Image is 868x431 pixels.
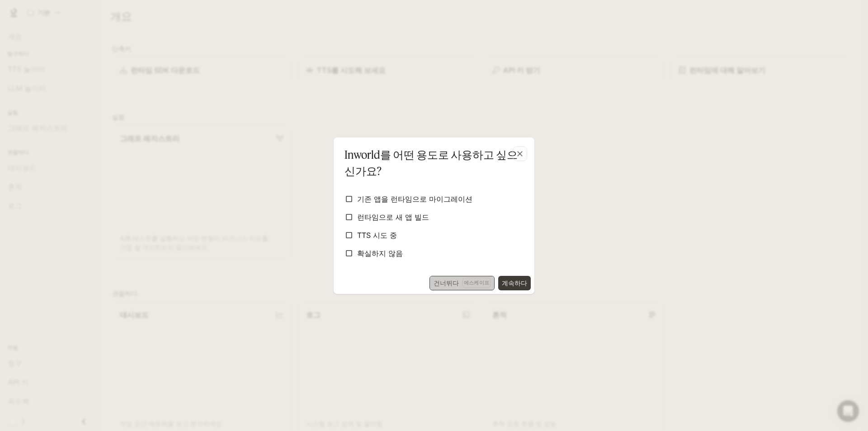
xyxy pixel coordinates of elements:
[498,276,531,290] button: 계속하다
[344,148,518,178] font: Inworld를 어떤 용도로 사용하고 싶으신가요?
[434,279,459,287] font: 건너뛰다
[502,279,527,287] font: 계속하다
[357,213,429,222] font: 런타임으로 새 앱 빌드
[357,231,397,240] font: TTS 시도 중
[357,249,403,258] font: 확실하지 않음
[429,276,495,290] button: 건너뛰다에스케이프
[464,279,489,286] font: 에스케이프
[357,194,472,204] font: 기존 앱을 런타임으로 마이그레이션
